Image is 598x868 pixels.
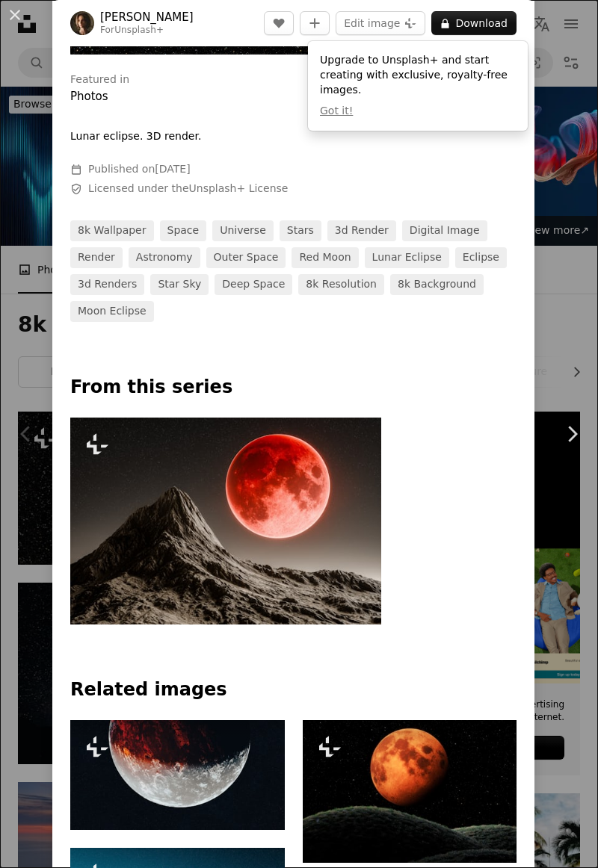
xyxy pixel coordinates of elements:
a: deep space [215,274,292,295]
div: Upgrade to Unsplash+ and start creating with exclusive, royalty-free images. [308,41,528,131]
div: For [100,25,194,37]
button: Like [264,11,294,35]
a: Next [546,362,598,506]
a: render [70,247,123,268]
p: From this series [70,376,517,400]
time: July 18, 2024 at 2:53:46 PM GMT+5:30 [155,163,190,175]
a: stars [280,220,321,241]
a: outer space [206,247,286,268]
a: Photos [70,90,108,103]
p: Lunar eclipse. 3D render. [70,129,201,144]
h3: Featured in [70,72,129,87]
a: A red moon is seen over a mountain [70,514,381,527]
img: a close up of a red and white moon [70,720,285,830]
a: 3d render [327,220,396,241]
a: astronomy [129,247,200,268]
span: Licensed under the [88,182,288,196]
img: Go to Alex Shuper's profile [70,11,94,35]
a: moon eclipse [70,301,154,322]
a: Unsplash+ [114,25,164,35]
img: A red moon is seen over a mountain [70,418,381,624]
a: eclipse [455,247,507,268]
button: Got it! [320,104,353,119]
a: digital image [402,220,487,241]
a: 3d renders [70,274,144,295]
a: [PERSON_NAME] [100,10,194,25]
a: red moon [292,247,358,268]
button: Add to Collection [300,11,330,35]
span: Published on [88,163,191,175]
a: star sky [150,274,209,295]
a: a close up of a red and white moon [70,768,285,781]
a: 8k resolution [298,274,384,295]
a: lunar eclipse [365,247,449,268]
a: 8k background [390,274,484,295]
button: Download [431,11,517,35]
a: 8k wallpaper [70,220,154,241]
a: space [160,220,207,241]
img: a red moon is seen in the night sky [303,720,517,863]
a: a red moon is seen in the night sky [303,784,517,798]
a: Unsplash+ License [189,182,289,194]
a: universe [212,220,274,241]
button: Edit image [336,11,425,35]
h4: Related images [70,678,517,702]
